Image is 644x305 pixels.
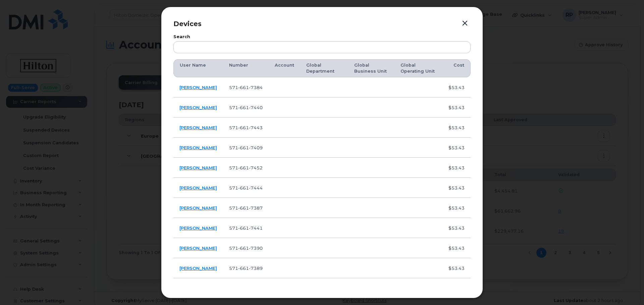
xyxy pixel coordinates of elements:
a: [PERSON_NAME] [179,185,217,190]
span: 661 [238,145,249,150]
span: 7443 [249,125,263,130]
iframe: Messenger Launcher [615,276,639,300]
a: [PERSON_NAME] [179,205,217,211]
span: 571 [229,125,263,130]
td: $53.43 [442,118,471,138]
span: 661 [238,205,249,211]
span: 571 [229,205,263,211]
td: $53.43 [442,218,471,238]
span: 7444 [249,185,263,190]
span: 661 [238,185,249,190]
td: $53.43 [442,158,471,178]
span: 7387 [249,205,263,211]
a: [PERSON_NAME] [179,165,217,170]
span: 571 [229,165,263,170]
td: $53.43 [442,198,471,218]
td: $53.43 [442,238,471,258]
span: 7441 [249,225,263,231]
span: 661 [238,125,249,130]
span: 7452 [249,165,263,170]
a: [PERSON_NAME] [179,145,217,150]
td: $53.43 [442,97,471,118]
td: $53.43 [442,138,471,158]
span: 571 [229,145,263,150]
td: $53.43 [442,178,471,198]
span: 661 [238,165,249,170]
span: 661 [238,225,249,231]
a: [PERSON_NAME] [179,125,217,130]
span: 7409 [249,145,263,150]
a: [PERSON_NAME] [179,225,217,231]
span: 571 [229,225,263,231]
span: 571 [229,185,263,190]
